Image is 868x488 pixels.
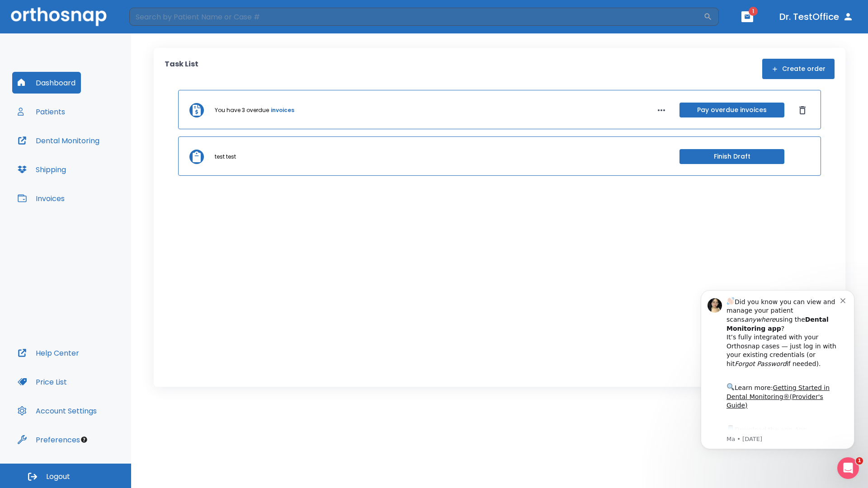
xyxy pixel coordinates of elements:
[687,279,868,483] iframe: Intercom notifications message
[80,436,88,444] div: Tooltip anchor
[795,103,810,117] button: Dismiss
[12,72,81,94] button: Dashboard
[12,188,70,209] button: Invoices
[679,103,784,117] button: Pay overdue invoices
[12,101,71,122] button: Patients
[12,159,71,180] button: Shipping
[749,7,758,16] span: 1
[165,59,198,79] p: Task List
[12,429,85,450] button: Preferences
[837,457,859,479] iframe: Intercom live chat
[12,371,72,393] button: Price List
[11,7,107,26] img: Orthosnap
[12,130,105,151] button: Dental Monitoring
[12,400,102,422] button: Account Settings
[679,149,784,164] button: Finish Draft
[215,106,269,114] p: You have 3 overdue
[776,9,857,25] button: Dr. TestOffice
[129,8,703,26] input: Search by Patient Name or Case #
[271,106,294,114] a: invoices
[46,472,70,482] span: Logout
[856,457,863,465] span: 1
[215,153,236,161] p: test test
[762,59,835,79] button: Create order
[12,342,85,364] button: Help Center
